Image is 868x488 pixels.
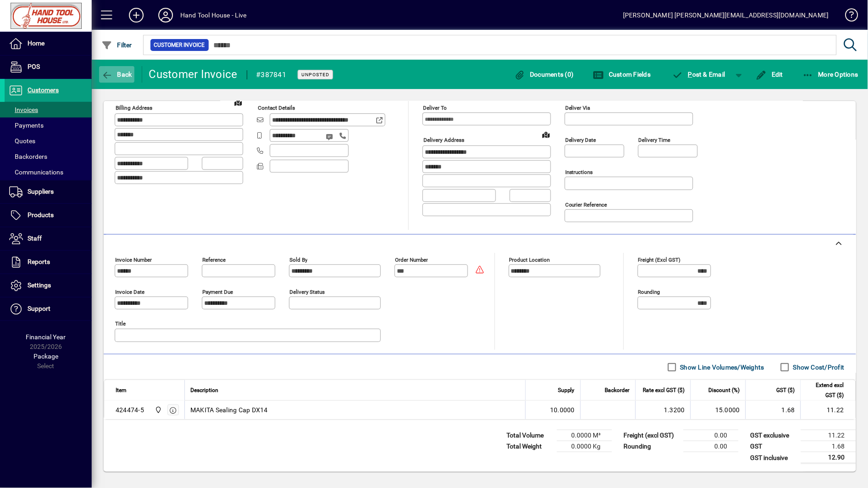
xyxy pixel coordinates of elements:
td: 0.0000 M³ [557,430,612,441]
button: Profile [151,7,180,23]
a: Backorders [5,149,92,164]
span: Backorder [605,385,630,395]
div: 424474-5 [116,405,144,415]
div: Hand Tool House - Live [180,8,247,22]
span: GST ($) [777,385,795,395]
td: 0.00 [684,441,739,452]
a: Knowledge Base [838,2,857,32]
mat-label: Instructions [565,169,593,175]
span: 10.0000 [550,405,575,415]
span: Discount (%) [709,385,740,395]
button: Edit [754,66,786,83]
td: 11.22 [801,430,856,441]
td: 12.90 [801,452,856,464]
mat-label: Order number [395,257,428,263]
a: Support [5,297,92,320]
button: More Options [801,66,861,83]
mat-label: Delivery status [289,289,325,295]
span: Support [28,305,50,312]
span: Communications [9,168,63,176]
a: Invoices [5,102,92,118]
mat-label: Courier Reference [565,202,607,208]
td: GST exclusive [746,430,801,441]
mat-label: Rounding [638,289,660,295]
a: Staff [5,227,92,250]
span: P [688,71,692,78]
span: ost & Email [673,71,726,78]
button: Send SMS [319,126,341,148]
button: Filter [99,37,134,53]
label: Show Cost/Profit [791,363,845,372]
button: Add [122,7,151,23]
td: 11.22 [801,401,856,419]
span: Item [116,385,127,395]
mat-label: Deliver via [565,105,590,111]
mat-label: Sold by [289,257,307,263]
span: Financial Year [26,333,66,341]
span: Package [33,353,58,360]
span: Backorders [9,153,47,160]
span: Extend excl GST ($) [807,380,844,400]
span: Customers [28,86,59,94]
td: GST inclusive [746,452,801,464]
td: Total Weight [502,441,557,452]
a: Products [5,204,92,227]
div: 1.3200 [641,405,685,415]
span: Payments [9,122,44,129]
span: Unposted [301,72,329,78]
span: Edit [756,71,784,78]
div: Customer Invoice [149,67,238,82]
mat-label: Freight (excl GST) [638,257,681,263]
td: 0.00 [684,430,739,441]
button: Back [99,66,134,83]
mat-label: Deliver To [423,105,447,111]
td: 15.0000 [690,401,746,419]
td: 1.68 [746,401,801,419]
td: Freight (excl GST) [619,430,684,441]
span: MAKITA Sealing Cap DX14 [190,405,268,415]
span: Frankton [152,405,163,415]
span: Staff [28,235,42,242]
td: 0.0000 Kg [557,441,612,452]
td: Total Volume [502,430,557,441]
a: Suppliers [5,180,92,203]
td: Rounding [619,441,684,452]
span: Settings [28,281,51,289]
app-page-header-button: Back [92,66,142,83]
a: View on map [539,127,553,142]
mat-label: Title [115,321,126,327]
span: POS [28,63,40,70]
span: Quotes [9,137,35,145]
mat-label: Invoice date [115,289,145,295]
a: Communications [5,164,92,180]
span: Suppliers [28,188,54,195]
a: POS [5,56,92,79]
button: Custom Fields [591,66,653,83]
span: Customer Invoice [154,40,205,50]
a: Quotes [5,133,92,149]
mat-label: Delivery date [565,137,596,143]
span: Documents (0) [514,71,574,78]
div: #387841 [256,67,287,82]
a: Reports [5,251,92,274]
span: Back [101,71,132,78]
span: Custom Fields [593,71,651,78]
td: 1.68 [801,441,856,452]
a: View on map [231,95,245,110]
label: Show Line Volumes/Weights [679,363,764,372]
span: Invoices [9,106,38,113]
span: Products [28,211,54,219]
span: More Options [803,71,859,78]
mat-label: Product location [509,257,550,263]
span: Home [28,39,45,47]
span: Filter [101,41,132,49]
span: Reports [28,258,50,265]
span: Supply [558,385,575,395]
button: Documents (0) [512,66,576,83]
button: Post & Email [668,66,730,83]
mat-label: Delivery time [639,137,671,143]
mat-label: Payment due [202,289,233,295]
td: GST [746,441,801,452]
mat-label: Invoice number [115,257,152,263]
span: Description [190,385,218,395]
